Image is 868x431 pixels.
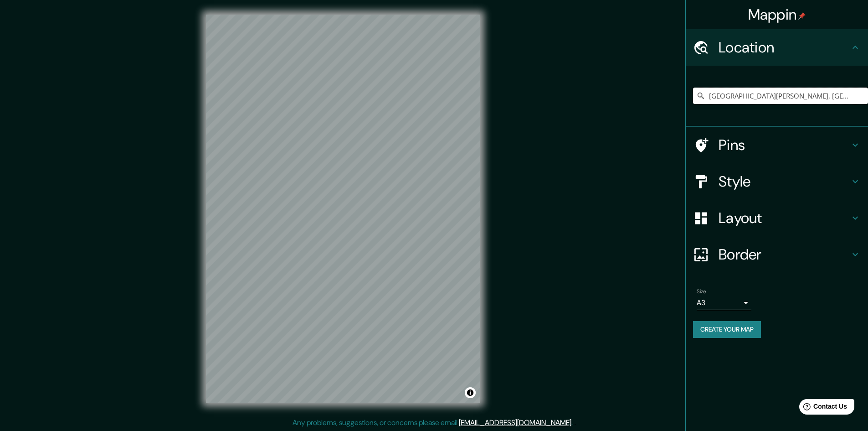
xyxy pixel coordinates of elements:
div: . [574,417,576,428]
h4: Style [719,172,850,191]
label: Size [697,288,706,296]
a: [EMAIL_ADDRESS][DOMAIN_NAME] [459,418,571,427]
p: Any problems, suggestions, or concerns please email . [293,417,573,428]
h4: Location [719,38,850,57]
img: pin-icon.png [798,12,806,20]
h4: Pins [719,136,850,154]
input: Pick your city or area [693,88,868,104]
h4: Mappin [748,5,806,24]
div: Layout [686,200,868,236]
div: Pins [686,127,868,163]
button: Create your map [693,321,761,338]
div: Border [686,236,868,273]
h4: Border [719,245,850,264]
iframe: Help widget launcher [787,395,858,421]
div: A3 [697,296,751,310]
div: . [573,417,574,428]
div: Style [686,163,868,200]
canvas: Map [206,15,480,403]
h4: Layout [719,209,850,227]
button: Toggle attribution [465,387,476,398]
div: Location [686,29,868,66]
